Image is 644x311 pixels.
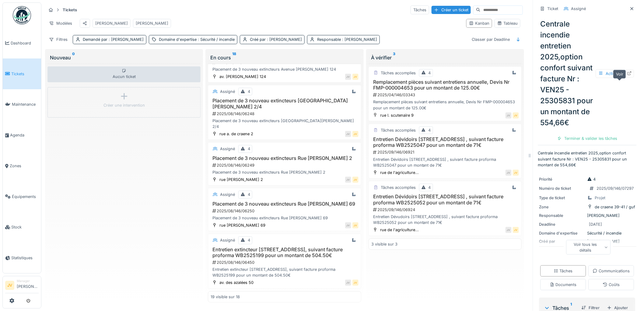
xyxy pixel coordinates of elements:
[212,162,358,168] div: 2025/08/146/06249
[47,66,201,82] div: Aucun ticket
[341,37,377,42] span: : [PERSON_NAME]
[352,74,359,80] div: JV
[373,149,519,155] div: 2025/09/146/06921
[595,195,606,201] div: Projet
[46,19,75,28] div: Modèles
[72,54,75,61] sup: 0
[587,176,596,182] div: 4
[469,20,489,26] div: Kanban
[345,74,351,80] div: JV
[513,227,519,233] div: JV
[411,5,429,14] div: Tâches
[538,16,637,131] div: Centrale incendie entretien 2025,option confort suivant facture Nr : VEN25 - 25305831 pour un mon...
[613,70,626,79] div: Voir
[220,192,235,197] div: Assigné
[232,54,236,61] sup: 18
[539,213,635,218] div: [PERSON_NAME]
[566,240,611,255] div: Voir tous les détails
[5,279,39,293] a: JV Manager[PERSON_NAME]
[469,35,513,44] div: Classer par Deadline
[429,185,431,190] div: 4
[211,247,358,258] h3: Entretien extincteur [STREET_ADDRESS], suivant facture proforma WB2525199 pour un montant de 504.50€
[429,127,431,133] div: 4
[513,170,519,176] div: JV
[596,69,623,78] div: Actions
[380,112,414,118] div: rue l. scutenaire 9
[539,176,585,182] div: Priorité
[555,134,620,143] div: Terminer & valider les tâches
[352,177,359,183] div: JV
[345,280,351,286] div: JV
[371,99,519,111] div: Remplacement pièces suivant entretiens annuelle, Devis Nr FMP-000004653 pour un montant de 125.00€
[539,186,585,191] div: Numéro de ticket
[248,192,250,197] div: 4
[393,54,395,61] sup: 3
[219,131,253,137] div: rue a. de craene 2
[432,6,471,14] div: Créer un ticket
[539,213,585,218] div: Responsable
[554,268,573,274] div: Tâches
[46,35,70,44] div: Filtres
[539,195,585,201] div: Type de ticket
[506,170,512,176] div: JV
[3,212,41,243] a: Stock
[548,6,558,12] div: Ticket
[197,37,235,42] span: : Sécurité / incendie
[211,201,358,207] h3: Placement de 3 nouveau extincteurs Rue [PERSON_NAME] 69
[345,131,351,137] div: JV
[212,208,358,214] div: 2025/08/146/06250
[17,279,39,292] li: [PERSON_NAME]
[60,7,79,13] strong: Tickets
[95,20,128,26] div: [PERSON_NAME]
[220,146,235,152] div: Assigné
[211,215,358,221] div: Placement de 3 nouveau extincteurs Rue [PERSON_NAME] 69
[380,227,419,233] div: rue de l'agriculture...
[345,222,351,228] div: JV
[506,112,512,118] div: JV
[371,54,519,61] div: À vérifier
[11,255,39,261] span: Statistiques
[248,89,250,94] div: 4
[381,127,416,133] div: Tâches accomplies
[381,185,416,190] div: Tâches accomplies
[3,89,41,120] a: Maintenance
[211,98,358,109] h3: Placement de 3 nouveau extincteurs [GEOGRAPHIC_DATA][PERSON_NAME] 2/4
[3,150,41,181] a: Zones
[371,136,519,148] h3: Entretien Dévidoirs [STREET_ADDRESS] , suivant facture proforma WB2525047 pour un montant de 71€
[603,282,620,288] div: Coûts
[220,237,235,243] div: Assigné
[550,282,577,288] div: Documents
[352,131,359,137] div: JV
[345,177,351,183] div: JV
[219,222,265,228] div: rue [PERSON_NAME] 69
[371,79,519,91] h3: Remplacement pièces suivant entretiens annuelle, Devis Nr FMP-000004653 pour un montant de 125.00€
[539,221,585,227] div: Deadline
[3,181,41,212] a: Équipements
[371,214,519,225] div: Entretien Dévudoirs [STREET_ADDRESS] , suivant facture proforma WB2525052 pour un montant de 71€
[11,71,39,77] span: Tickets
[219,280,254,285] div: av. des azalées 50
[381,70,416,76] div: Tâches accomplies
[211,169,358,175] div: Placement de 3 nouveau extincteurs Rue [PERSON_NAME] 2
[12,194,39,200] span: Équipements
[50,54,198,61] div: Nouveau
[317,37,377,42] div: Responsable
[371,194,519,205] h3: Entretien Dévidoirs [STREET_ADDRESS] , suivant facture proforma WB2525052 pour un montant de 71€
[211,155,358,161] h3: Placement de 3 nouveau extincteurs Rue [PERSON_NAME] 2
[220,89,235,94] div: Assigné
[539,230,585,236] div: Domaine d'expertise
[593,268,630,274] div: Communications
[210,54,359,61] div: En cours
[266,37,302,42] span: : [PERSON_NAME]
[539,204,585,210] div: Zone
[352,280,359,286] div: JV
[12,101,39,107] span: Maintenance
[136,20,168,26] div: [PERSON_NAME]
[211,66,358,72] div: Placement de 3 nouveau extincteurs Avenue [PERSON_NAME] 124
[429,70,431,76] div: 4
[250,37,302,42] div: Créé par
[11,40,39,46] span: Dashboard
[380,170,419,175] div: rue de l'agriculture...
[589,221,602,227] div: [DATE]
[373,92,519,98] div: 2025/04/146/03343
